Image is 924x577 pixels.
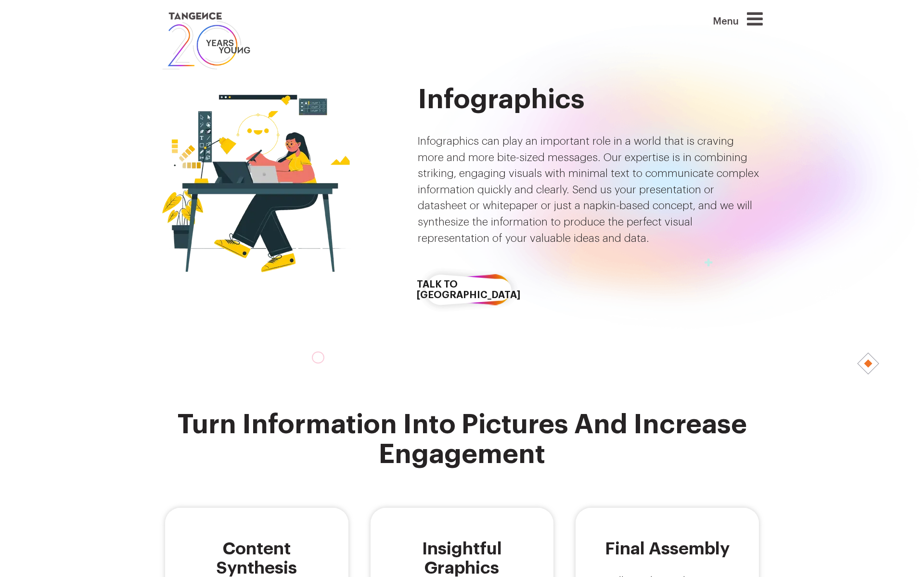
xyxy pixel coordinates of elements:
[161,10,251,72] img: logo SVG
[418,262,519,317] a: Talk to [GEOGRAPHIC_DATA]
[595,539,739,558] h5: Final Assembly
[418,85,763,114] h2: Infographics
[418,134,763,247] p: Infographics can play an important role in a world that is craving more and more bite-sized messa...
[161,410,763,469] h2: Turn information into pictures and increase engagement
